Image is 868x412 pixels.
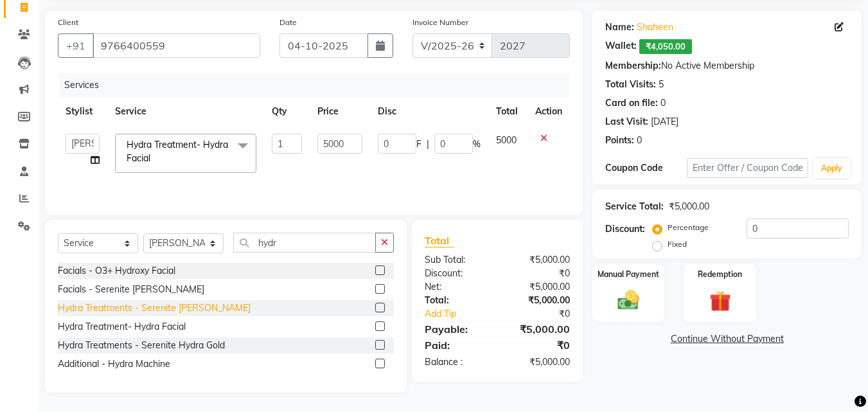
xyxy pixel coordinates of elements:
[93,33,260,58] input: Search by Name/Mobile/Email/Code
[497,355,580,369] div: ₹5,000.00
[527,97,570,126] th: Action
[310,97,369,126] th: Price
[605,59,661,73] div: Membership:
[497,294,580,307] div: ₹5,000.00
[415,307,511,321] a: Add Tip
[415,280,497,294] div: Net:
[370,97,488,126] th: Disc
[605,21,634,34] div: Name:
[605,78,656,91] div: Total Visits:
[415,321,497,337] div: Payable:
[415,355,497,369] div: Balance :
[497,337,580,353] div: ₹0
[605,39,637,54] div: Wallet:
[668,238,687,250] label: Fixed
[660,96,666,110] div: 0
[659,78,664,91] div: 5
[58,357,170,371] div: Additional - Hydra Machine
[605,161,686,175] div: Coupon Code
[127,139,228,164] span: Hydra Treatment- Hydra Facial
[416,138,421,151] span: F
[605,59,849,73] div: No Active Membership
[611,288,646,312] img: _cash.svg
[698,269,742,280] label: Redemption
[497,321,580,337] div: ₹5,000.00
[58,264,175,278] div: Facials - O3+ Hydroxy Facial
[813,159,850,178] button: Apply
[668,222,709,233] label: Percentage
[415,267,497,280] div: Discount:
[511,307,580,321] div: ₹0
[58,339,225,352] div: Hydra Treatments - Serenite Hydra Gold
[425,234,454,247] span: Total
[107,97,264,126] th: Service
[58,97,107,126] th: Stylist
[637,21,673,34] a: Shaheen
[497,267,580,280] div: ₹0
[605,134,634,147] div: Points:
[497,253,580,267] div: ₹5,000.00
[58,283,204,296] div: Facials - Serenite [PERSON_NAME]
[58,17,78,28] label: Client
[427,138,429,151] span: |
[703,288,738,314] img: _gift.svg
[264,97,310,126] th: Qty
[59,73,580,97] div: Services
[637,134,642,147] div: 0
[415,337,497,353] div: Paid:
[279,17,297,28] label: Date
[598,269,659,280] label: Manual Payment
[488,97,527,126] th: Total
[605,115,648,129] div: Last Visit:
[669,200,709,213] div: ₹5,000.00
[415,253,497,267] div: Sub Total:
[496,134,517,146] span: 5000
[58,301,251,315] div: Hydra Treatments - Serenite [PERSON_NAME]
[639,39,692,54] span: ₹4,050.00
[58,320,186,334] div: Hydra Treatment- Hydra Facial
[595,332,859,346] a: Continue Without Payment
[605,200,664,213] div: Service Total:
[605,96,658,110] div: Card on file:
[605,222,645,236] div: Discount:
[233,233,376,253] input: Search or Scan
[58,33,94,58] button: +91
[412,17,468,28] label: Invoice Number
[687,158,808,178] input: Enter Offer / Coupon Code
[497,280,580,294] div: ₹5,000.00
[150,152,156,164] a: x
[651,115,678,129] div: [DATE]
[473,138,481,151] span: %
[415,294,497,307] div: Total:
